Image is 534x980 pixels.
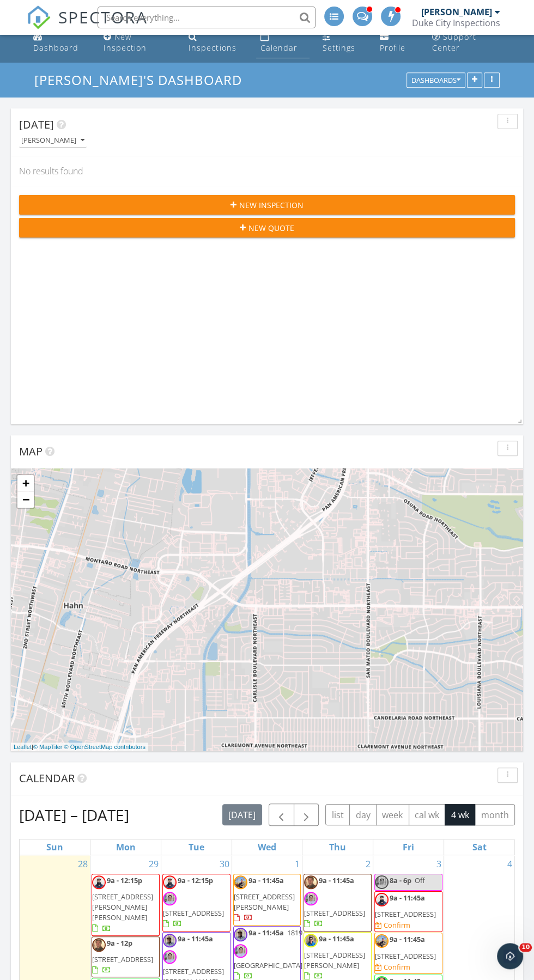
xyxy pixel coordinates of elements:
[505,855,514,873] a: Go to October 4, 2025
[475,804,515,825] button: month
[11,156,523,186] div: No results found
[92,874,160,936] a: 9a - 12:15p [STREET_ADDRESS][PERSON_NAME][PERSON_NAME]
[390,934,425,944] span: 9a - 11:45a
[163,875,224,929] a: 9a - 12:15p [STREET_ADDRESS]
[293,855,302,873] a: Go to October 1, 2025
[162,874,230,932] a: 9a - 12:15p [STREET_ADDRESS]
[217,855,232,873] a: Go to September 30, 2025
[375,934,436,960] a: 9a - 11:45a [STREET_ADDRESS]
[92,938,153,975] a: 9a - 12p [STREET_ADDRESS]
[519,943,532,952] span: 10
[256,27,310,58] a: Calendar
[107,938,132,948] span: 9a - 12p
[375,27,418,58] a: Profile
[470,839,488,855] a: Saturday
[304,934,318,947] img: img_3147.jpg
[319,875,354,885] span: 9a - 11:45a
[415,875,425,885] span: Off
[375,951,436,961] span: [STREET_ADDRESS]
[44,839,65,855] a: Sunday
[17,491,34,508] a: Zoom out
[98,7,315,28] input: Search everything...
[304,892,318,905] img: cassandra.jpg
[92,875,153,933] a: 9a - 12:15p [STREET_ADDRESS][PERSON_NAME][PERSON_NAME]
[304,875,365,929] a: 9a - 11:45a [STREET_ADDRESS]
[497,943,523,969] iframe: Intercom live chat
[76,855,90,873] a: Go to September 28, 2025
[92,936,160,978] a: 9a - 12p [STREET_ADDRESS]
[412,17,500,28] div: Duke City Inspections
[304,908,365,918] span: [STREET_ADDRESS]
[27,5,51,29] img: The Best Home Inspection Software - Spectora
[390,893,425,903] span: 9a - 11:45a
[222,804,262,825] button: [DATE]
[376,804,409,825] button: week
[374,891,442,933] a: 9a - 11:45a [STREET_ADDRESS] Confirm
[409,804,446,825] button: cal wk
[33,42,78,53] div: Dashboard
[104,32,147,53] div: New Inspection
[92,938,106,952] img: img_0220_1.jpg
[19,218,515,238] button: New Quote
[233,874,301,926] a: 9a - 11:45a [STREET_ADDRESS][PERSON_NAME]
[234,875,295,923] a: 9a - 11:45a [STREET_ADDRESS][PERSON_NAME]
[92,875,106,889] img: img_5973.jpg
[163,950,177,964] img: cassandra.jpg
[21,137,84,144] div: [PERSON_NAME]
[304,950,365,970] span: [STREET_ADDRESS][PERSON_NAME]
[318,27,367,58] a: Settings
[375,909,436,919] span: [STREET_ADDRESS]
[325,804,350,825] button: list
[248,928,284,938] span: 9a - 11:45a
[323,42,355,53] div: Settings
[114,839,138,855] a: Monday
[421,7,492,17] div: [PERSON_NAME]
[304,874,372,932] a: 9a - 11:45a [STREET_ADDRESS]
[34,71,251,89] a: [PERSON_NAME]'s Dashboard
[256,839,278,855] a: Wednesday
[375,962,410,972] a: Confirm
[432,32,476,53] div: Support Center
[92,954,153,964] span: [STREET_ADDRESS]
[406,73,465,88] button: Dashboards
[27,15,148,38] a: SPECTORA
[178,934,213,944] span: 9a - 11:45a
[411,77,460,84] div: Dashboards
[304,875,318,889] img: img_0220_1.jpg
[11,742,148,752] div: |
[390,875,411,885] span: 8a - 6p
[294,804,319,826] button: Next
[234,928,302,970] span: 1819 [GEOGRAPHIC_DATA]
[434,855,444,873] a: Go to October 3, 2025
[239,199,304,211] span: New Inspection
[163,908,224,918] span: [STREET_ADDRESS]
[400,839,416,855] a: Friday
[186,839,207,855] a: Tuesday
[384,963,410,971] div: Confirm
[107,875,142,885] span: 9a - 12:15p
[29,27,90,58] a: Dashboard
[19,133,87,148] button: [PERSON_NAME]
[163,875,177,889] img: img_5973.jpg
[234,928,247,941] img: img_8835.jpeg
[184,27,247,58] a: Inspections
[14,744,32,750] a: Leaflet
[380,42,405,53] div: Profile
[147,855,161,873] a: Go to September 29, 2025
[33,744,63,750] a: © MapTiler
[248,222,294,234] span: New Quote
[19,771,75,786] span: Calendar
[374,933,442,974] a: 9a - 11:45a [STREET_ADDRESS] Confirm
[19,117,54,132] span: [DATE]
[234,892,295,912] span: [STREET_ADDRESS][PERSON_NAME]
[58,5,148,28] span: SPECTORA
[163,892,177,905] img: cassandra.jpg
[99,27,176,58] a: New Inspection
[319,934,354,944] span: 9a - 11:45a
[17,475,34,491] a: Zoom in
[19,444,43,459] span: Map
[19,195,515,215] button: New Inspection
[269,804,294,826] button: Previous
[375,934,389,948] img: 80f8a4e417134916a565144d318c3745.jpeg
[375,893,389,906] img: img_5973.jpg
